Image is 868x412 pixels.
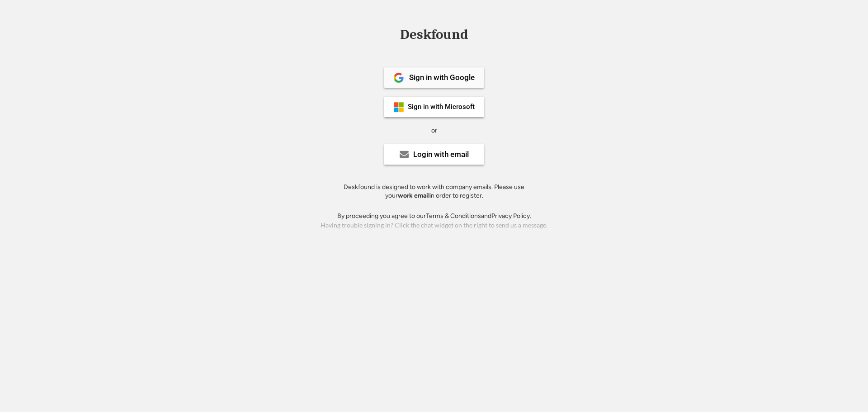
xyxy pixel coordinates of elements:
img: 1024px-Google__G__Logo.svg.png [393,72,404,83]
strong: work email [398,192,429,199]
div: Deskfound [396,28,472,42]
div: Sign in with Google [409,74,475,81]
div: By proceeding you agree to our and [337,212,531,221]
a: Privacy Policy. [491,212,531,220]
div: Deskfound is designed to work with company emails. Please use your in order to register. [332,183,536,200]
a: Terms & Conditions [426,212,481,220]
div: Sign in with Microsoft [408,104,475,110]
img: ms-symbollockup_mssymbol_19.png [393,102,404,113]
div: Login with email [413,151,469,158]
div: or [431,126,437,135]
